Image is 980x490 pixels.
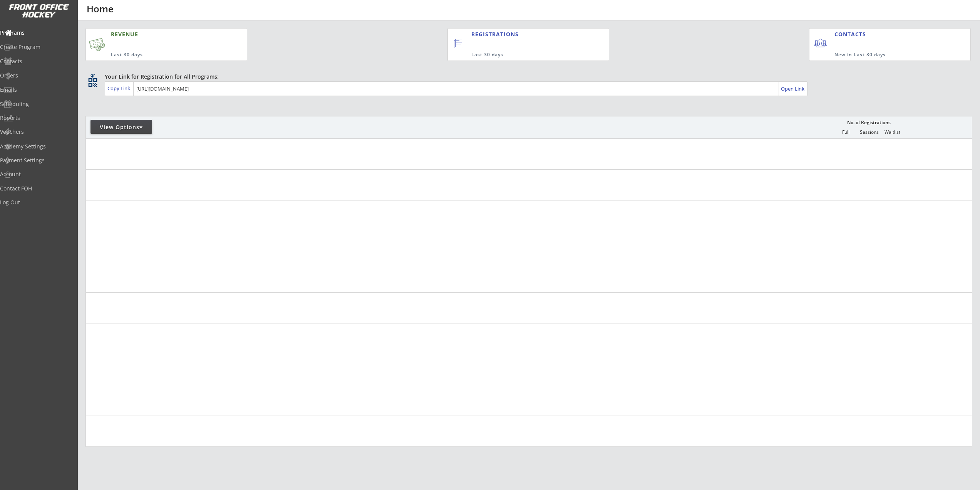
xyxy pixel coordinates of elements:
div: Last 30 days [111,52,209,58]
div: Full [834,130,857,135]
div: REVENUE [111,30,209,38]
div: Waitlist [881,130,904,135]
div: Last 30 days [471,52,577,58]
button: qr_code [87,77,99,88]
div: No. of Registrations [845,120,893,125]
div: Copy Link [107,85,132,92]
div: qr [88,73,97,78]
div: View Options [90,123,152,131]
div: Sessions [858,130,881,135]
div: Your Link for Registration for All Programs: [105,73,948,81]
a: Open Link [781,83,805,94]
div: Open Link [781,86,805,92]
div: CONTACTS [834,30,869,38]
div: REGISTRATIONS [471,30,573,38]
div: New in Last 30 days [834,52,935,58]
